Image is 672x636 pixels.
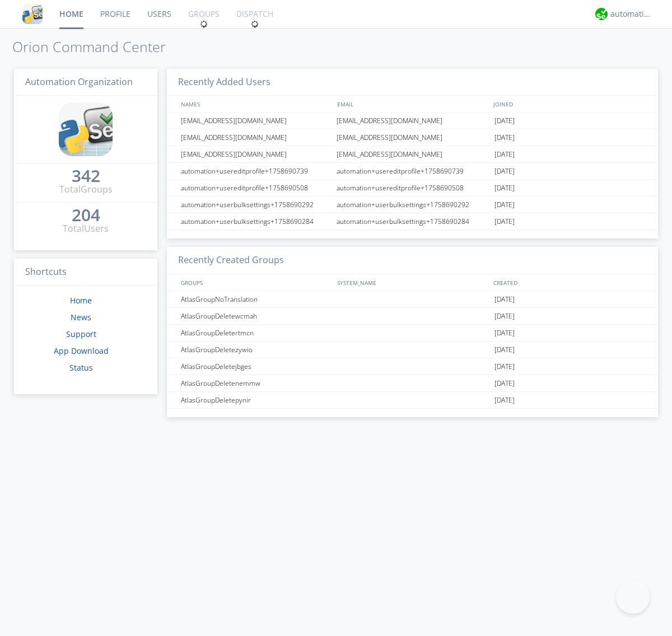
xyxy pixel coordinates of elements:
[63,222,109,235] div: Total Users
[494,180,515,197] span: [DATE]
[494,392,515,409] span: [DATE]
[334,180,492,196] div: automation+usereditprofile+1758690508
[178,375,333,391] div: AtlasGroupDeletenemmw
[167,247,658,274] h3: Recently Created Groups
[178,213,333,230] div: automation+userbulksettings+1758690284
[178,291,333,307] div: AtlasGroupNoTranslation
[167,213,658,230] a: automation+userbulksettings+1758690284automation+userbulksettings+1758690284[DATE]
[69,362,93,373] a: Status
[334,163,492,179] div: automation+usereditprofile+1758690739
[595,8,608,20] img: d2d01cd9b4174d08988066c6d424eccd
[72,209,100,221] div: 204
[167,146,658,163] a: [EMAIL_ADDRESS][DOMAIN_NAME][EMAIL_ADDRESS][DOMAIN_NAME][DATE]
[178,325,333,341] div: AtlasGroupDeletertmcn
[494,358,515,375] span: [DATE]
[494,375,515,392] span: [DATE]
[610,8,652,20] div: automation+atlas
[72,170,100,181] div: 342
[71,312,91,322] a: News
[167,291,658,308] a: AtlasGroupNoTranslation[DATE]
[178,197,333,213] div: automation+userbulksettings+1758690292
[494,129,515,146] span: [DATE]
[494,342,515,358] span: [DATE]
[334,274,491,291] div: SYSTEM_NAME
[167,308,658,325] a: AtlasGroupDeletewcmah[DATE]
[494,146,515,163] span: [DATE]
[167,325,658,342] a: AtlasGroupDeletertmcn[DATE]
[59,102,113,156] img: cddb5a64eb264b2086981ab96f4c1ba7
[167,375,658,392] a: AtlasGroupDeletenemmw[DATE]
[167,342,658,358] a: AtlasGroupDeletezywio[DATE]
[178,96,332,112] div: NAMES
[167,197,658,213] a: automation+userbulksettings+1758690292automation+userbulksettings+1758690292[DATE]
[167,129,658,146] a: [EMAIL_ADDRESS][DOMAIN_NAME][EMAIL_ADDRESS][DOMAIN_NAME][DATE]
[200,20,208,28] img: spin.svg
[167,163,658,180] a: automation+usereditprofile+1758690739automation+usereditprofile+1758690739[DATE]
[178,342,333,358] div: AtlasGroupDeletezywio
[178,308,333,324] div: AtlasGroupDeletewcmah
[494,213,515,230] span: [DATE]
[494,113,515,129] span: [DATE]
[167,180,658,197] a: automation+usereditprofile+1758690508automation+usereditprofile+1758690508[DATE]
[178,392,333,408] div: AtlasGroupDeletepynir
[334,213,492,230] div: automation+userbulksettings+1758690284
[72,209,100,222] a: 204
[14,259,157,286] h3: Shortcuts
[178,113,333,129] div: [EMAIL_ADDRESS][DOMAIN_NAME]
[167,392,658,409] a: AtlasGroupDeletepynir[DATE]
[70,295,92,306] a: Home
[494,325,515,342] span: [DATE]
[178,163,333,179] div: automation+usereditprofile+1758690739
[25,76,133,88] span: Automation Organization
[334,113,492,129] div: [EMAIL_ADDRESS][DOMAIN_NAME]
[334,197,492,213] div: automation+userbulksettings+1758690292
[251,20,259,28] img: spin.svg
[494,197,515,213] span: [DATE]
[494,308,515,325] span: [DATE]
[59,183,113,196] div: Total Groups
[178,129,333,146] div: [EMAIL_ADDRESS][DOMAIN_NAME]
[334,96,491,112] div: EMAIL
[167,113,658,129] a: [EMAIL_ADDRESS][DOMAIN_NAME][EMAIL_ADDRESS][DOMAIN_NAME][DATE]
[178,146,333,162] div: [EMAIL_ADDRESS][DOMAIN_NAME]
[178,180,333,196] div: automation+usereditprofile+1758690508
[494,163,515,180] span: [DATE]
[66,329,96,339] a: Support
[616,580,650,614] iframe: Toggle Customer Support
[494,291,515,308] span: [DATE]
[334,129,492,146] div: [EMAIL_ADDRESS][DOMAIN_NAME]
[22,4,43,24] img: cddb5a64eb264b2086981ab96f4c1ba7
[167,69,658,96] h3: Recently Added Users
[72,170,100,183] a: 342
[334,146,492,162] div: [EMAIL_ADDRESS][DOMAIN_NAME]
[491,274,647,291] div: CREATED
[491,96,647,112] div: JOINED
[167,358,658,375] a: AtlasGroupDeletejbges[DATE]
[54,345,109,356] a: App Download
[178,274,332,291] div: GROUPS
[178,358,333,375] div: AtlasGroupDeletejbges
